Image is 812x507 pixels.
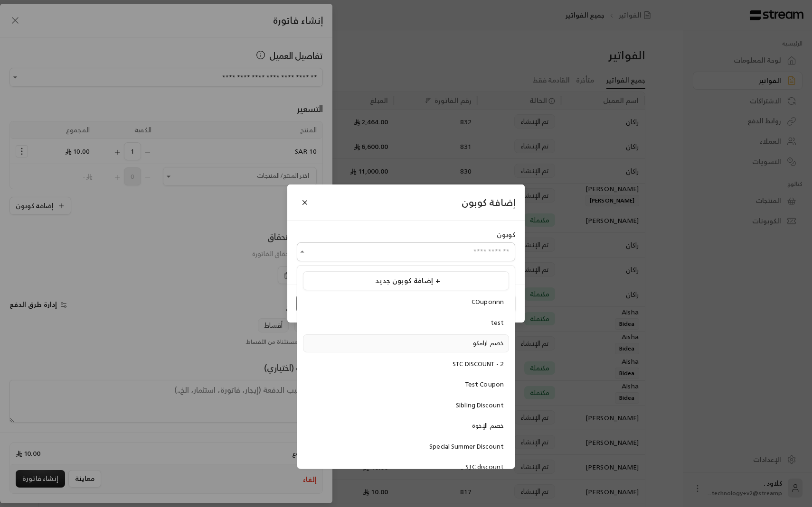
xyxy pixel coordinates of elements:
span: إضافة كوبون آخر [455,264,506,276]
div: كوبون [297,230,515,240]
span: COuponnn [472,296,504,307]
span: Sibling Discount [456,400,504,411]
span: test [491,317,504,328]
span: Test Coupon [465,379,504,390]
span: STC discount [465,461,504,472]
button: Close [297,246,308,258]
span: إضافة كوبون جديد + [375,274,440,287]
span: خصم الإخوة [472,420,504,431]
button: Close [297,194,313,211]
span: STC DISCOUNT - 2 [453,359,504,369]
span: إضافة كوبون [462,194,515,211]
span: Special Summer Discount [429,441,504,452]
span: خصم ارامكو [473,338,504,349]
